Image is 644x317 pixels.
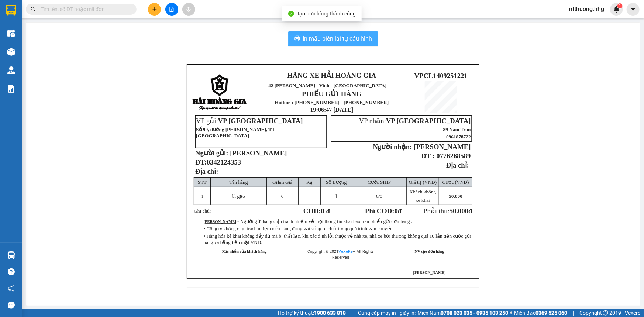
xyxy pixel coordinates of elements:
[288,31,378,46] button: printerIn mẫu biên lai tự cấu hình
[281,193,284,199] span: 0
[31,7,36,12] span: search
[510,311,512,314] span: ⚪️
[268,83,387,88] span: 42 [PERSON_NAME] - Vinh - [GEOGRAPHIC_DATA]
[351,309,352,317] span: |
[297,11,356,17] span: Tạo đơn hàng thành công
[7,48,15,56] img: warehouse-icon
[613,6,620,13] img: icon-new-feature
[204,220,236,224] strong: [PERSON_NAME]
[619,3,621,8] span: 1
[31,49,99,61] strong: Hotline : [PHONE_NUMBER] - [PHONE_NUMBER]
[359,117,471,125] span: VP nhận:
[275,100,389,105] strong: Hotline : [PHONE_NUMBER] - [PHONE_NUMBER]
[376,193,382,199] span: /0
[573,309,574,317] span: |
[204,226,393,231] span: • Công ty không chịu trách nhiệm nếu hàng động vật sống bị chết trong quá trình vận chuyển
[287,72,376,79] strong: HÃNG XE HẢI HOÀNG GIA
[563,4,610,14] span: ntthuong.hhg
[410,189,436,203] span: Khách không kê khai
[288,11,294,17] span: check-circle
[338,249,353,254] a: VeXeRe
[386,117,471,125] span: VP [GEOGRAPHIC_DATA]
[222,249,267,254] strong: Xác nhận của khách hàng
[535,310,567,316] strong: 0369 525 060
[603,310,608,316] span: copyright
[232,193,245,199] span: bì gạo
[365,207,402,215] strong: Phí COD: đ
[373,143,412,151] strong: Người nhận:
[196,127,275,138] span: Số 99, đường [PERSON_NAME], TT [GEOGRAPHIC_DATA]
[414,143,471,151] span: [PERSON_NAME]
[415,249,444,254] strong: NV tạo đơn hàng
[627,3,640,16] button: caret-down
[7,30,15,37] img: warehouse-icon
[314,310,346,316] strong: 1900 633 818
[165,3,178,16] button: file-add
[204,220,413,224] span: :
[198,179,207,185] span: STT
[230,149,287,157] span: [PERSON_NAME]
[42,7,89,23] strong: HÃNG XE HẢI HOÀNG GIA
[195,168,218,175] span: Địa chỉ:
[514,309,567,317] span: Miền Bắc
[204,233,472,245] span: • Hàng hóa kê khai không đầy đủ mà bị thất lạc, khi xác định lỗi thuộc về nhà xe, nhà xe bồi thườ...
[449,193,462,199] span: 50.000
[41,5,128,13] input: Tìm tên, số ĐT hoặc mã đơn
[196,117,303,125] span: VP gửi:
[4,17,28,53] img: logo
[436,152,471,160] span: 0776268589
[33,25,97,38] span: 42 [PERSON_NAME] - Vinh - [GEOGRAPHIC_DATA]
[103,27,156,35] span: VPCL1409251219
[186,7,191,12] span: aim
[35,40,95,48] strong: PHIẾU GỬI HÀNG
[195,158,241,166] strong: ĐT:
[414,72,468,80] span: VPCL1409251221
[468,207,472,215] span: đ
[6,5,16,16] img: logo-vxr
[307,249,374,260] span: Copyright © 2021 – All Rights Reserved
[8,302,15,309] span: message
[443,127,471,132] span: 89 Nam Trân
[326,179,347,185] span: Số Lượng
[303,34,372,43] span: In mẫu biên lai tự cấu hình
[272,179,292,185] span: Giảm Giá
[358,309,416,317] span: Cung cấp máy in - giấy in:
[218,117,303,125] span: VP [GEOGRAPHIC_DATA]
[207,158,241,166] span: 0342124353
[192,74,248,111] img: logo
[446,161,469,169] strong: Địa chỉ:
[182,3,195,16] button: aim
[617,3,623,8] sup: 1
[417,309,508,317] span: Miền Nam
[450,207,468,215] span: 50.000
[413,271,446,275] span: [PERSON_NAME]
[442,179,469,185] span: Cước (VNĐ)
[195,149,228,157] strong: Người gửi:
[230,179,248,185] span: Tên hàng
[152,7,157,12] span: plus
[294,35,300,42] span: printer
[321,207,330,215] span: 0 đ
[148,3,161,16] button: plus
[409,179,437,185] span: Giá trị (VNĐ)
[8,285,15,292] span: notification
[630,6,637,13] span: caret-down
[194,208,211,214] span: Ghi chú:
[7,66,15,74] img: warehouse-icon
[423,207,472,215] span: Phải thu:
[7,85,15,93] img: solution-icon
[421,152,434,160] strong: ĐT :
[7,251,15,259] img: warehouse-icon
[302,90,362,98] strong: PHIẾU GỬI HÀNG
[201,193,204,199] span: 1
[310,107,354,113] span: 19:06:47 [DATE]
[335,193,338,199] span: 1
[237,218,413,224] span: • Người gửi hàng chịu trách nhiệm về mọi thông tin khai báo trên phiếu gửi đơn hàng .
[395,207,398,215] span: 0
[446,134,471,139] span: 0961878722
[8,268,15,275] span: question-circle
[376,193,379,199] span: 0
[169,7,174,12] span: file-add
[441,310,508,316] strong: 0708 023 035 - 0935 103 250
[368,179,391,185] span: Cước SHIP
